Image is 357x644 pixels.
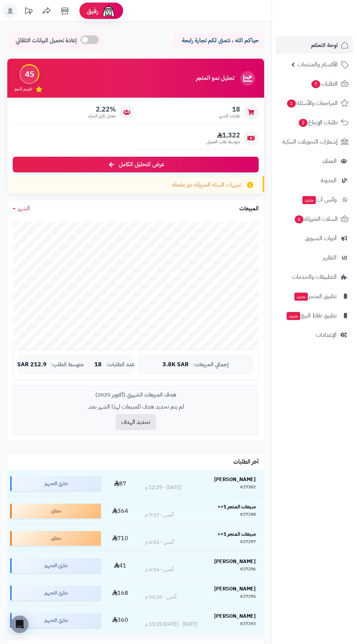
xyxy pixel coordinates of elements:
strong: مبيعات المتجر 1++ [217,530,256,538]
span: جديد [287,312,300,320]
span: 2 [298,118,308,127]
td: 364 [104,497,137,524]
td: 360 [104,607,137,634]
h3: المبيعات [239,206,259,212]
div: جاري التجهيز [10,613,101,628]
a: أدوات التسويق [276,230,353,247]
span: رفيق [87,7,98,15]
span: الأقسام والمنتجات [298,59,338,70]
a: العملاء [276,152,353,170]
p: لم يتم تحديد هدف للمبيعات لهذا الشهر بعد. [19,403,253,411]
span: 1,322 [207,131,240,139]
span: 6 [294,215,304,224]
a: عرض التحليل الكامل [13,157,259,172]
span: عرض التحليل الكامل [119,160,164,169]
span: تقييم النمو [15,86,32,92]
div: #27302 [240,484,256,491]
div: أمس - 12:20 م [145,593,176,601]
a: المدونة [276,172,353,189]
div: #27293 [240,621,256,628]
a: المراجعات والأسئلة1 [276,94,353,112]
span: متوسط الطلب: [51,362,84,368]
span: جديد [294,293,308,301]
img: logo-2.png [307,5,350,21]
span: وآتس آب [302,195,337,205]
a: الإعدادات [276,326,353,344]
h3: تحليل نمو المتجر [196,75,234,82]
a: إشعارات التحويلات البنكية [276,133,353,151]
span: الإعدادات [316,330,337,340]
span: إشعارات التحويلات البنكية [282,137,338,147]
span: تطبيق المتجر [294,291,337,301]
span: تطبيق نقاط البيع [286,311,337,321]
span: | [88,362,90,367]
strong: [PERSON_NAME] [214,558,256,565]
div: أمس - 6:51 م [145,539,173,546]
a: الطلبات7 [276,75,353,93]
span: العملاء [322,156,337,166]
div: هدف المبيعات الشهري (أكتوبر 2025) [19,391,253,399]
span: طلبات الإرجاع [298,117,338,128]
div: معلق [10,531,101,546]
div: #27296 [240,566,256,573]
span: لوحة التحكم [311,40,338,50]
div: Open Intercom Messenger [11,616,28,633]
p: حياكم الله ، نتمنى لكم تجارة رابحة [178,36,259,45]
span: التقارير [323,253,337,263]
span: الطلبات [311,79,338,89]
a: لوحة التحكم [276,36,353,54]
a: تحديثات المنصة [19,4,38,20]
div: جاري التجهيز [10,586,101,600]
a: التقارير [276,249,353,266]
strong: [PERSON_NAME] [214,612,256,620]
span: 2.22% [88,105,116,113]
span: متوسط طلب العميل [207,139,240,145]
span: طلبات الشهر [219,113,240,119]
a: التطبيقات والخدمات [276,268,353,286]
a: وآتس آبجديد [276,191,353,208]
span: إجمالي المبيعات: [193,362,229,368]
span: عدد الطلبات: [106,362,135,368]
span: 18 [94,362,102,368]
button: تحديد الهدف [115,414,156,430]
span: المدونة [321,175,337,186]
a: السلات المتروكة6 [276,210,353,228]
div: [DATE] - 12:29 م [145,484,181,491]
div: أمس - 7:17 م [145,511,173,519]
a: طلبات الإرجاع2 [276,114,353,131]
div: معلق [10,504,101,518]
td: 41 [104,552,137,579]
span: 3.8K SAR [162,362,189,368]
strong: مبيعات المتجر 1++ [217,503,256,511]
span: المراجعات والأسئلة [286,98,338,108]
strong: [PERSON_NAME] [214,476,256,483]
span: السلات المتروكة [294,214,338,224]
a: تطبيق نقاط البيعجديد [276,307,353,324]
span: 212.9 SAR [17,362,47,368]
td: 710 [104,525,137,552]
span: أدوات التسويق [305,233,337,243]
h3: آخر الطلبات [233,459,259,465]
span: تنبيهات السلة المتروكة غير مفعلة [172,181,242,189]
td: 87 [104,470,137,497]
a: الشهر [13,204,30,213]
span: 1 [287,99,296,108]
div: #27295 [240,593,256,601]
span: جديد [302,196,316,204]
span: 18 [219,105,240,113]
span: إعادة تحميل البيانات التلقائي [16,36,77,45]
div: [DATE] - [DATE] 11:05 م [145,621,197,628]
div: جاري التجهيز [10,476,101,491]
div: أمس - 6:16 م [145,566,173,573]
div: جاري التجهيز [10,558,101,573]
span: 7 [311,80,321,89]
div: #27298 [240,511,256,519]
a: تطبيق المتجرجديد [276,288,353,305]
img: ai-face.png [101,4,116,18]
td: 168 [104,579,137,606]
span: معدل تكرار الشراء [88,113,116,119]
span: الشهر [18,204,30,213]
span: التطبيقات والخدمات [292,272,337,282]
strong: [PERSON_NAME] [214,585,256,593]
div: #27297 [240,539,256,546]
